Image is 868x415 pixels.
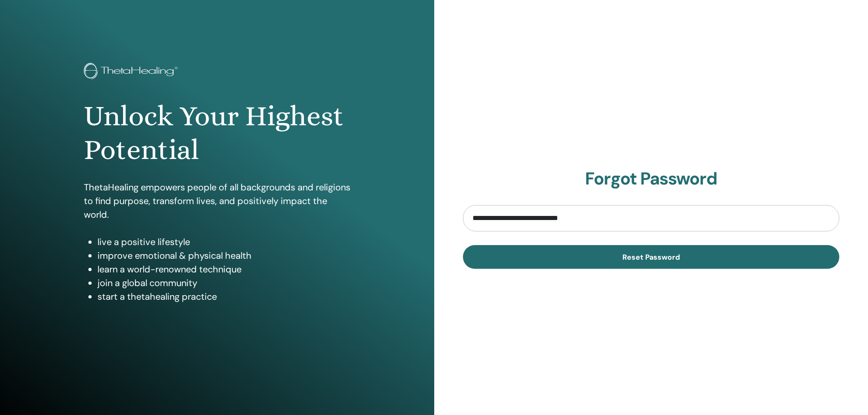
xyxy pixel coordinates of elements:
p: ThetaHealing empowers people of all backgrounds and religions to find purpose, transform lives, a... [84,180,350,221]
li: start a thetahealing practice [98,290,350,303]
h2: Forgot Password [463,169,840,190]
h1: Unlock Your Highest Potential [84,99,350,167]
li: join a global community [98,276,350,290]
li: improve emotional & physical health [98,249,350,262]
li: live a positive lifestyle [98,235,350,249]
button: Reset Password [463,245,840,269]
li: learn a world-renowned technique [98,262,350,276]
span: Reset Password [622,252,680,262]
